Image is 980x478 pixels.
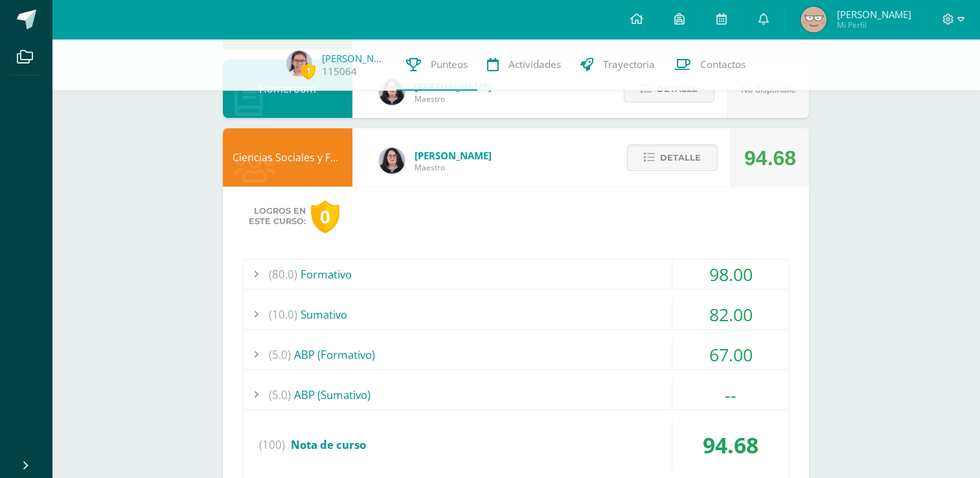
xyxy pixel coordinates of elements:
div: ABP (Formativo) [243,340,789,369]
div: 98.00 [672,260,789,289]
span: Actividades [508,58,561,71]
img: b08fa849ce700c2446fec7341b01b967.png [801,6,826,32]
span: 1 [301,63,315,79]
a: Contactos [665,39,755,91]
div: 94.68 [672,420,789,470]
div: -- [672,380,789,409]
span: Punteos [431,58,468,71]
span: Contactos [700,58,746,71]
img: 9f4b94e99bd453ca0c7e9e26828c986f.png [286,51,312,76]
a: [PERSON_NAME] [322,52,387,65]
span: (5.0) [269,340,291,369]
img: f270ddb0ea09d79bf84e45c6680ec463.png [379,79,405,105]
span: (80.0) [269,260,297,289]
div: Ciencias Sociales y Formación Ciudadana [223,128,352,187]
span: [PERSON_NAME] [836,8,911,21]
div: Formativo [243,260,789,289]
span: Nota de curso [291,437,366,452]
div: 67.00 [672,340,789,369]
a: 115064 [322,65,357,78]
div: Sumativo [243,300,789,329]
span: Detalle [660,146,701,170]
span: (100) [259,420,285,470]
div: ABP (Sumativo) [243,380,789,409]
span: Maestro [415,93,492,104]
span: Logros en este curso: [249,206,306,227]
button: Detalle [627,144,718,171]
span: (10.0) [269,300,297,329]
div: 82.00 [672,300,789,329]
span: Mi Perfil [836,19,911,30]
a: Punteos [396,39,477,91]
span: Maestro [415,162,492,173]
span: [PERSON_NAME] [415,149,492,162]
span: Trayectoria [603,58,655,71]
span: (5.0) [269,380,291,409]
a: Trayectoria [571,39,665,91]
div: 0 [311,200,339,233]
img: f270ddb0ea09d79bf84e45c6680ec463.png [379,148,405,174]
div: 94.68 [744,129,796,187]
a: Actividades [477,39,571,91]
